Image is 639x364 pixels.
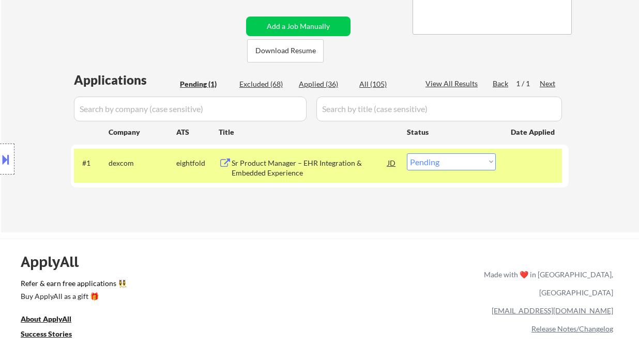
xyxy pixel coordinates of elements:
[239,79,291,89] div: Excluded (68)
[247,39,324,62] button: Download Resume
[21,313,86,326] a: About ApplyAll
[540,78,556,89] div: Next
[176,158,219,168] div: eightfold
[21,328,86,341] a: Success Stories
[21,253,90,271] div: ApplyAll
[359,79,411,89] div: All (105)
[21,329,72,338] u: Success Stories
[21,291,124,304] a: Buy ApplyAll as a gift 🎁
[516,78,540,89] div: 1 / 1
[232,158,388,178] div: Sr Product Manager – EHR Integration & Embedded Experience
[176,127,219,137] div: ATS
[74,97,307,121] input: Search by company (case sensitive)
[21,314,71,323] u: About ApplyAll
[480,265,613,302] div: Made with ❤️ in [GEOGRAPHIC_DATA], [GEOGRAPHIC_DATA]
[316,97,562,121] input: Search by title (case sensitive)
[531,324,613,333] a: Release Notes/Changelog
[407,122,496,141] div: Status
[21,280,268,291] a: Refer & earn free applications 👯‍♀️
[246,17,351,36] button: Add a Job Manually
[493,78,509,89] div: Back
[219,127,397,137] div: Title
[387,153,397,172] div: JD
[180,79,232,89] div: Pending (1)
[299,79,351,89] div: Applied (36)
[492,306,613,315] a: [EMAIL_ADDRESS][DOMAIN_NAME]
[21,293,124,300] div: Buy ApplyAll as a gift 🎁
[511,127,556,137] div: Date Applied
[425,78,481,89] div: View All Results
